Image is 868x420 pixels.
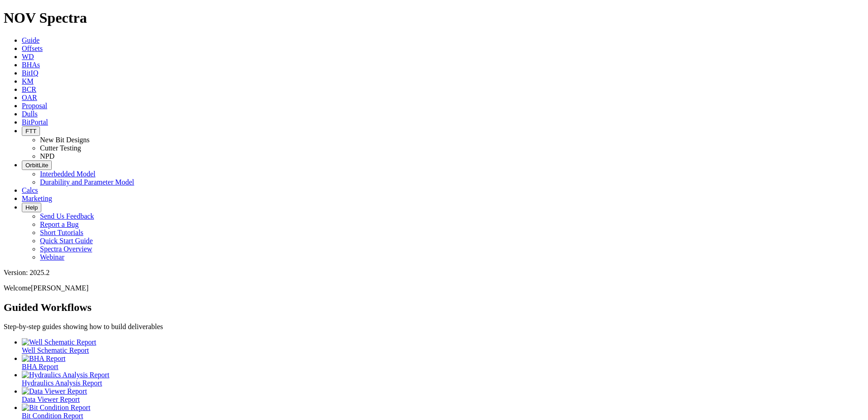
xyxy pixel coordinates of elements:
[22,379,102,387] span: Hydraulics Analysis Report
[22,355,864,370] a: BHA Report BHA Report
[22,160,52,170] button: OrbitLite
[22,85,36,93] a: BCR
[22,77,34,85] a: KM
[22,118,48,126] a: BitPortal
[40,229,84,236] a: Short Tutorials
[22,346,89,354] span: Well Schematic Report
[40,136,89,144] a: New Bit Designs
[25,128,36,135] span: FTT
[4,269,864,277] div: Version: 2025.2
[22,69,38,77] a: BitIQ
[22,126,40,136] button: FTT
[40,245,92,253] a: Spectra Overview
[22,338,864,354] a: Well Schematic Report Well Schematic Report
[22,387,864,403] a: Data Viewer Report Data Viewer Report
[40,144,81,152] a: Cutter Testing
[22,110,38,118] a: Dulls
[4,301,864,314] h2: Guided Workflows
[4,10,864,26] h1: NOV Spectra
[22,371,864,387] a: Hydraulics Analysis Report Hydraulics Analysis Report
[22,371,109,379] img: Hydraulics Analysis Report
[25,162,48,169] span: OrbitLite
[40,152,54,160] a: NPD
[22,355,65,363] img: BHA Report
[22,195,52,202] a: Marketing
[4,284,864,292] p: Welcome
[22,338,96,346] img: Well Schematic Report
[22,45,43,52] a: Offsets
[40,178,134,186] a: Durability and Parameter Model
[40,170,95,178] a: Interbedded Model
[22,36,39,44] a: Guide
[22,53,34,60] a: WD
[22,203,41,212] button: Help
[22,412,83,420] span: Bit Condition Report
[22,94,37,101] a: OAR
[40,253,64,261] a: Webinar
[40,212,94,220] a: Send Us Feedback
[4,323,864,331] p: Step-by-step guides showing how to build deliverables
[40,220,79,228] a: Report a Bug
[31,284,89,292] span: [PERSON_NAME]
[22,102,47,110] a: Proposal
[22,61,40,69] a: BHAs
[22,404,90,412] img: Bit Condition Report
[22,404,864,420] a: Bit Condition Report Bit Condition Report
[40,237,93,245] a: Quick Start Guide
[22,363,58,370] span: BHA Report
[22,387,87,395] img: Data Viewer Report
[22,186,38,194] a: Calcs
[25,204,38,211] span: Help
[22,395,80,403] span: Data Viewer Report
